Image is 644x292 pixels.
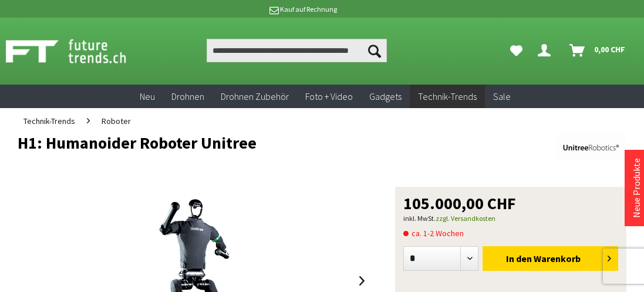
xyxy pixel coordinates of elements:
[6,36,152,66] img: Shop Futuretrends - zur Startseite wechseln
[403,195,516,212] span: 105.000,00 CHF
[485,85,519,109] a: Sale
[362,39,387,62] button: Suchen
[297,85,361,109] a: Foto + Video
[630,158,642,218] a: Neue Produkte
[403,212,618,226] p: inkl. MwSt.
[565,39,631,62] a: Warenkorb
[140,90,155,102] span: Neu
[534,253,581,264] span: Warenkorb
[207,39,387,62] input: Produkt, Marke, Kategorie, EAN, Artikelnummer…
[171,90,204,102] span: Drohnen
[23,116,75,126] span: Technik-Trends
[18,134,505,152] h1: H1: Humanoider Roboter Unitree
[132,85,163,109] a: Neu
[594,40,625,59] span: 0,00 CHF
[213,85,297,109] a: Drohnen Zubehör
[533,39,560,62] a: Dein Konto
[102,116,131,126] span: Roboter
[361,85,410,109] a: Gadgets
[369,90,402,102] span: Gadgets
[410,85,485,109] a: Technik-Trends
[305,90,353,102] span: Foto + Video
[556,134,626,161] img: Unitree Roboter
[163,85,213,109] a: Drohnen
[436,214,495,223] a: zzgl. Versandkosten
[18,108,81,134] a: Technik-Trends
[493,90,511,102] span: Sale
[221,90,289,102] span: Drohnen Zubehör
[506,253,532,264] span: In den
[483,246,618,271] button: In den Warenkorb
[504,39,528,62] a: Meine Favoriten
[418,90,477,102] span: Technik-Trends
[403,226,464,240] span: ca. 1-2 Wochen
[96,108,137,134] a: Roboter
